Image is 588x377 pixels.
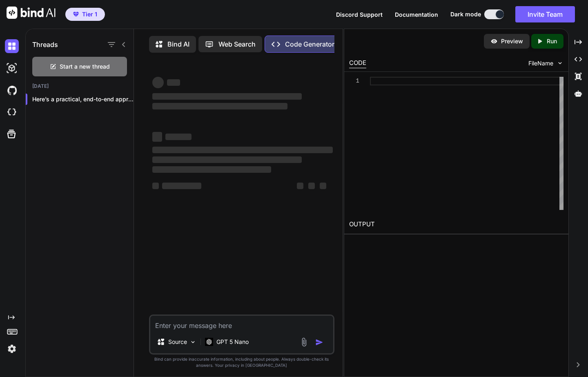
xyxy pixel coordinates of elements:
[336,11,383,18] span: Discord Support
[82,10,97,18] span: Tier 1
[205,338,213,346] img: GPT 5 Nano
[336,10,383,19] button: Discord Support
[5,83,19,97] img: githubDark
[65,8,105,21] button: premiumTier 1
[5,342,19,356] img: settings
[5,39,19,53] img: darkChat
[320,183,326,189] span: ‌
[395,11,438,18] span: Documentation
[344,215,568,234] h2: OUTPUT
[5,61,19,75] img: darkAi-studio
[528,59,553,67] span: FileName
[189,339,196,346] img: Pick Models
[32,95,134,103] p: Here’s a practical, end-to-end approach to implement...
[218,39,256,49] p: Web Search
[152,156,302,163] span: ‌
[152,77,164,88] span: ‌
[152,132,162,142] span: ‌
[167,79,180,86] span: ‌
[299,337,309,347] img: attachment
[152,147,333,153] span: ‌
[515,6,575,22] button: Invite Team
[285,39,334,49] p: Code Generator
[315,338,323,346] img: icon
[168,338,187,346] p: Source
[149,356,334,368] p: Bind can provide inaccurate information, including about people. Always double-check its answers....
[7,7,56,19] img: Bind AI
[297,183,303,189] span: ‌
[26,83,134,89] h2: [DATE]
[450,10,481,18] span: Dark mode
[557,60,563,67] img: chevron down
[490,38,498,45] img: preview
[216,338,249,346] p: GPT 5 Nano
[32,40,58,49] h1: Threads
[152,166,272,173] span: ‌
[308,183,315,189] span: ‌
[152,103,287,109] span: ‌
[152,93,302,100] span: ‌
[152,183,159,189] span: ‌
[73,12,79,17] img: premium
[60,62,110,71] span: Start a new thread
[547,37,557,45] p: Run
[349,58,366,68] div: CODE
[162,183,201,189] span: ‌
[501,37,523,45] p: Preview
[167,39,189,49] p: Bind AI
[165,134,192,140] span: ‌
[5,105,19,119] img: cloudideIcon
[395,10,438,19] button: Documentation
[349,77,359,85] div: 1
